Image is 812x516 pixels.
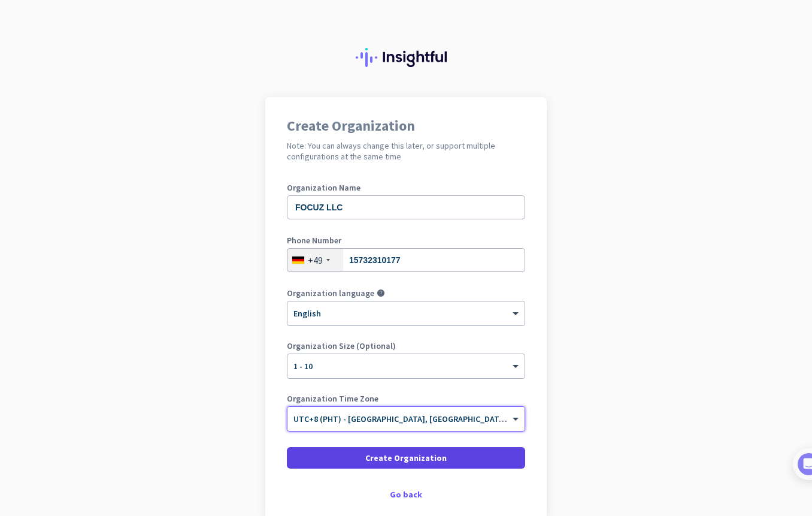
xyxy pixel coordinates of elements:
[287,183,525,192] label: Organization Name
[356,48,456,67] img: Insightful
[287,289,374,297] label: Organization language
[287,447,525,469] button: Create Organization
[287,119,525,133] h1: Create Organization
[287,236,525,245] label: Phone Number
[365,452,447,464] span: Create Organization
[287,490,525,499] div: Go back
[287,195,525,219] input: What is the name of your organization?
[287,140,525,162] h2: Note: You can always change this later, or support multiple configurations at the same time
[377,289,385,297] i: help
[287,394,525,403] label: Organization Time Zone
[287,342,525,350] label: Organization Size (Optional)
[308,254,323,266] div: +49
[287,248,525,272] input: 30 123456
